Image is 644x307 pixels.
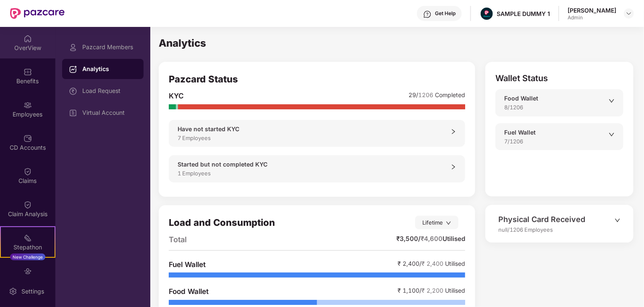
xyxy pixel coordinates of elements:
[169,72,465,87] div: Pazcard Status
[82,65,137,73] div: Analytics
[408,90,465,102] div: 29 / Completed
[498,225,615,234] div: null/1206 Employees
[435,10,456,17] div: Get Help
[82,109,137,116] div: Virtual Account
[24,267,32,275] img: svg+xml;base64,PHN2ZyBpZD0iRW5kb3JzZW1lbnRzIiB4bWxucz0iaHR0cDovL3d3dy53My5vcmcvMjAwMC9zdmciIHdpZH...
[69,65,77,74] img: svg+xml;base64,PHN2ZyBpZD0iRGFzaGJvYXJkIiB4bWxucz0iaHR0cDovL3d3dy53My5vcmcvMjAwMC9zdmciIHdpZHRoPS...
[1,243,55,251] div: Stepathon
[178,124,450,134] div: Have not started KYC
[398,286,465,297] div: ₹ 1,100 / Utilised
[421,260,443,267] span: ₹ 2,400
[24,201,32,209] img: svg+xml;base64,PHN2ZyBpZD0iQ2xhaW0iIHhtbG5zPSJodHRwOi8vd3d3LnczLm9yZy8yMDAwL3N2ZyIgd2lkdGg9IjIwIi...
[568,6,616,14] div: [PERSON_NAME]
[504,94,609,103] div: Food Wallet
[609,132,615,138] span: down
[615,217,620,223] span: down
[24,101,32,109] img: svg+xml;base64,PHN2ZyBpZD0iRW1wbG95ZWVzIiB4bWxucz0iaHR0cDovL3d3dy53My5vcmcvMjAwMC9zdmciIHdpZHRoPS...
[10,8,65,19] img: New Pazcare Logo
[481,8,493,20] img: Pazcare_Alternative_logo-01-01.png
[169,286,398,297] div: Food Wallet
[169,234,396,246] div: Total
[396,234,465,246] div: ₹ 3,500 / Utilised
[495,72,623,85] div: Wallet Status
[626,10,632,17] img: svg+xml;base64,PHN2ZyBpZD0iRHJvcGRvd24tMzJ4MzIiIHhtbG5zPSJodHRwOi8vd3d3LnczLm9yZy8yMDAwL3N2ZyIgd2...
[24,234,32,242] img: svg+xml;base64,PHN2ZyB4bWxucz0iaHR0cDovL3d3dy53My5vcmcvMjAwMC9zdmciIHdpZHRoPSIyMSIgaGVpZ2h0PSIyMC...
[450,164,456,170] span: right
[421,235,442,243] span: ₹ 4,600
[423,10,432,19] img: svg+xml;base64,PHN2ZyBpZD0iSGVscC0zMngzMiIgeG1sbnM9Imh0dHA6Ly93d3cudzMub3JnLzIwMDAvc3ZnIiB3aWR0aD...
[609,98,615,104] span: down
[19,287,47,296] div: Settings
[169,215,415,230] div: Load and Consumption
[178,134,450,142] div: 7 Employees
[178,169,450,177] div: 1 Employees
[159,35,634,51] div: Analytics
[169,259,398,270] div: Fuel Wallet
[504,103,609,111] div: 8/1206
[450,129,456,135] span: right
[568,14,616,21] div: Admin
[69,43,77,52] img: svg+xml;base64,PHN2ZyBpZD0iUHJvZmlsZSIgeG1sbnM9Imh0dHA6Ly93d3cudzMub3JnLzIwMDAvc3ZnIiB3aWR0aD0iMj...
[178,160,450,169] div: Started but not completed KYC
[24,167,32,176] img: svg+xml;base64,PHN2ZyBpZD0iQ2xhaW0iIHhtbG5zPSJodHRwOi8vd3d3LnczLm9yZy8yMDAwL3N2ZyIgd2lkdGg9IjIwIi...
[24,34,32,43] img: svg+xml;base64,PHN2ZyBpZD0iSG9tZSIgeG1sbnM9Imh0dHA6Ly93d3cudzMub3JnLzIwMDAvc3ZnIiB3aWR0aD0iMjAiIG...
[82,44,137,50] div: Pazcard Members
[10,254,45,260] div: New Challenge
[9,287,17,296] img: svg+xml;base64,PHN2ZyBpZD0iU2V0dGluZy0yMHgyMCIgeG1sbnM9Imh0dHA6Ly93d3cudzMub3JnLzIwMDAvc3ZnIiB3aW...
[421,287,443,294] span: ₹ 2,200
[82,87,137,94] div: Load Request
[69,109,77,117] img: svg+xml;base64,PHN2ZyBpZD0iVmlydHVhbF9BY2NvdW50IiBkYXRhLW5hbWU9IlZpcnR1YWwgQWNjb3VudCIgeG1sbnM9Im...
[398,259,465,270] div: ₹ 2,400 / Utilised
[446,220,451,226] span: down
[504,128,609,137] div: Fuel Wallet
[498,214,615,225] div: Physical Card Received
[418,91,433,98] span: 1206
[504,137,609,146] div: 7/1206
[69,87,77,95] img: svg+xml;base64,PHN2ZyBpZD0iTG9hZF9SZXF1ZXN0IiBkYXRhLW5hbWU9IkxvYWQgUmVxdWVzdCIgeG1sbnM9Imh0dHA6Ly...
[24,134,32,143] img: svg+xml;base64,PHN2ZyBpZD0iQ0RfQWNjb3VudHMiIGRhdGEtbmFtZT0iQ0QgQWNjb3VudHMiIHhtbG5zPSJodHRwOi8vd3...
[169,90,408,102] div: KYC
[24,68,32,76] img: svg+xml;base64,PHN2ZyBpZD0iQmVuZWZpdHMiIHhtbG5zPSJodHRwOi8vd3d3LnczLm9yZy8yMDAwL3N2ZyIgd2lkdGg9Ij...
[415,216,458,229] div: Lifetime
[497,10,550,18] div: SAMPLE DUMMY 1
